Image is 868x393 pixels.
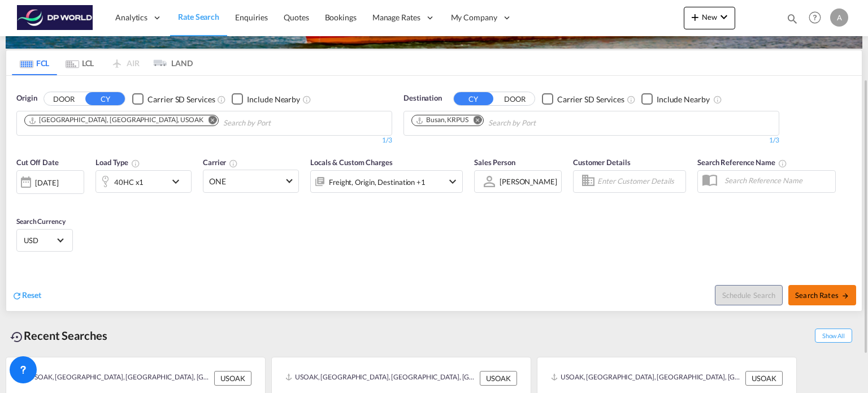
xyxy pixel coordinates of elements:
[403,93,442,104] span: Destination
[495,93,535,106] button: DOOR
[131,159,140,168] md-icon: icon-information-outline
[745,371,783,386] div: USOAK
[715,285,783,305] button: Note: By default Schedule search will only considerorigin ports, destination ports and cut off da...
[372,12,420,23] span: Manage Rates
[203,158,238,167] span: Carrier
[830,8,848,27] div: A
[641,93,710,105] md-checkbox: Checkbox No Ink
[57,50,102,75] md-tab-item: LCL
[44,93,84,106] button: DOOR
[451,12,497,23] span: My Company
[247,94,300,105] div: Include Nearby
[498,173,558,189] md-select: Sales Person: Ariana Benavides
[229,159,238,168] md-icon: The selected Trucker/Carrierwill be displayed in the rate results If the rates are from another f...
[627,95,636,104] md-icon: Unchecked: Search for CY (Container Yard) services for all selected carriers.Checked : Search for...
[310,158,393,167] span: Locals & Custom Charges
[573,158,630,167] span: Customer Details
[23,111,335,132] md-chips-wrap: Chips container. Use arrow keys to select chips.
[115,12,147,23] span: Analytics
[284,12,309,22] span: Quotes
[713,95,722,104] md-icon: Unchecked: Ignores neighbouring ports when fetching rates.Checked : Includes neighbouring ports w...
[17,5,93,31] img: c08ca190194411f088ed0f3ba295208c.png
[302,95,311,104] md-icon: Unchecked: Ignores neighbouring ports when fetching rates.Checked : Includes neighbouring ports w...
[474,158,515,167] span: Sales Person
[815,329,852,343] span: Show All
[285,371,477,386] div: USOAK, Oakland, CA, United States, North America, Americas
[788,285,856,305] button: Search Ratesicon-arrow-right
[551,371,743,386] div: USOAK, Oakland, CA, United States, North America, Americas
[778,159,787,168] md-icon: Your search will be saved by the below given name
[235,12,268,22] span: Enquiries
[24,235,55,245] span: USD
[169,175,188,188] md-icon: icon-chevron-down
[488,114,596,132] input: Chips input.
[597,173,682,190] input: Enter Customer Details
[201,115,218,127] button: Remove
[96,158,140,167] span: Load Type
[217,95,226,104] md-icon: Unchecked: Search for CY (Container Yard) services for all selected carriers.Checked : Search for...
[10,330,24,344] md-icon: icon-backup-restore
[500,177,557,186] div: [PERSON_NAME]
[132,93,215,105] md-checkbox: Checkbox No Ink
[410,111,600,132] md-chips-wrap: Chips container. Use arrow keys to select chips.
[214,371,251,386] div: USOAK
[16,93,37,104] span: Origin
[466,115,483,127] button: Remove
[325,12,357,22] span: Bookings
[147,50,193,75] md-tab-item: LAND
[23,232,67,248] md-select: Select Currency: $ USDUnited States Dollar
[717,10,731,24] md-icon: icon-chevron-down
[786,12,798,25] md-icon: icon-magnify
[232,93,300,105] md-checkbox: Checkbox No Ink
[178,12,219,21] span: Rate Search
[85,92,125,105] button: CY
[114,174,144,190] div: 40HC x1
[28,115,203,125] div: Oakland, CA, USOAK
[841,292,849,300] md-icon: icon-arrow-right
[223,114,331,132] input: Chips input.
[688,12,731,21] span: New
[12,50,193,75] md-pagination-wrapper: Use the left and right arrow keys to navigate between tabs
[805,8,830,28] div: Help
[22,290,41,300] span: Reset
[403,136,779,145] div: 1/3
[12,50,57,75] md-tab-item: FCL
[454,92,493,105] button: CY
[719,172,835,189] input: Search Reference Name
[415,115,471,125] div: Press delete to remove this chip.
[688,10,702,24] md-icon: icon-plus 400-fg
[16,192,25,208] md-datepicker: Select
[20,371,211,386] div: USOAK, Oakland, CA, United States, North America, Americas
[310,170,463,193] div: Freight Origin Destination Factory Stuffingicon-chevron-down
[16,217,66,226] span: Search Currency
[16,136,392,145] div: 1/3
[805,8,824,27] span: Help
[657,94,710,105] div: Include Nearby
[697,158,787,167] span: Search Reference Name
[6,323,112,348] div: Recent Searches
[209,176,283,187] span: ONE
[28,115,206,125] div: Press delete to remove this chip.
[12,291,22,301] md-icon: icon-refresh
[557,94,624,105] div: Carrier SD Services
[329,174,426,190] div: Freight Origin Destination Factory Stuffing
[446,175,459,188] md-icon: icon-chevron-down
[786,12,798,29] div: icon-magnify
[12,290,41,302] div: icon-refreshReset
[480,371,517,386] div: USOAK
[684,7,735,29] button: icon-plus 400-fgNewicon-chevron-down
[16,170,84,194] div: [DATE]
[96,170,192,193] div: 40HC x1icon-chevron-down
[35,178,58,188] div: [DATE]
[415,115,468,125] div: Busan, KRPUS
[16,158,59,167] span: Cut Off Date
[6,76,862,310] div: OriginDOOR CY Checkbox No InkUnchecked: Search for CY (Container Yard) services for all selected ...
[795,291,849,300] span: Search Rates
[147,94,215,105] div: Carrier SD Services
[542,93,624,105] md-checkbox: Checkbox No Ink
